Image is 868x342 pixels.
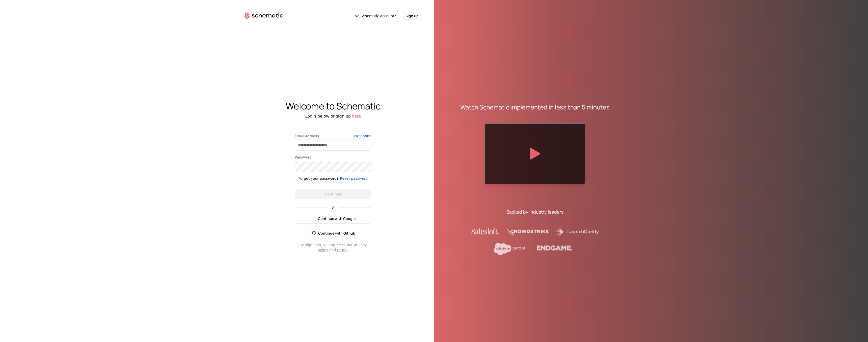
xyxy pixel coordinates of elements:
div: Forgot your password? [299,176,339,181]
button: Reset password [340,176,368,181]
label: Email Address [295,133,371,139]
a: terms [337,248,347,252]
button: here [352,113,361,119]
button: Continue with Google [295,214,371,224]
button: Continue with Github [295,228,371,238]
button: Use phone [353,133,371,139]
label: Password [295,155,371,160]
div: Backed by industry leaders [506,208,563,215]
span: No Schematic account? [355,13,396,18]
button: Continue [295,189,371,199]
div: Login below or sign up [232,113,434,119]
button: Sign up [402,12,422,20]
div: By signing in , you agree to our privacy and . [295,242,371,253]
div: Watch Schematic implemented in less than 5 minutes [460,103,610,111]
span: Continue with Github [318,231,355,236]
span: or [328,206,339,209]
span: Continue with Google [318,216,356,221]
div: Welcome to Schematic [232,101,434,111]
a: policy [318,248,328,252]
